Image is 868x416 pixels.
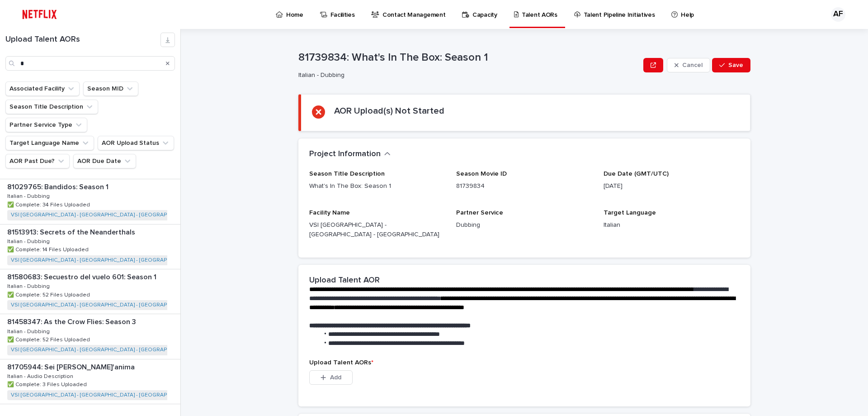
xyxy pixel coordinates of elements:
a: VSI [GEOGRAPHIC_DATA] - [GEOGRAPHIC_DATA] - [GEOGRAPHIC_DATA] [11,212,194,218]
span: Facility Name [309,210,350,216]
p: Italian - Dubbing [7,282,52,290]
p: What's In The Box: Season 1 [309,182,445,191]
button: AOR Upload Status [98,136,174,150]
a: VSI [GEOGRAPHIC_DATA] - [GEOGRAPHIC_DATA] - [GEOGRAPHIC_DATA] [11,392,194,398]
p: Dubbing [456,220,592,230]
p: 81458347: As the Crow Flies: Season 3 [7,316,138,326]
p: ✅ Complete: 34 Files Uploaded [7,200,92,208]
span: Add [330,374,341,381]
p: ✅ Complete: 3 Files Uploaded [7,380,89,388]
p: [DATE] [604,182,740,191]
button: Associated Facility [5,81,80,96]
p: 81705944: Sei [PERSON_NAME]'anima [7,361,137,372]
span: Partner Service [456,210,503,216]
p: Italian - Dubbing [7,191,52,200]
a: VSI [GEOGRAPHIC_DATA] - [GEOGRAPHIC_DATA] - [GEOGRAPHIC_DATA] [11,302,194,308]
h1: Upload Talent AORs [5,35,160,45]
p: Italian - Dubbing [7,327,52,335]
p: 81513913: Secrets of the Neanderthals [7,226,137,237]
button: Season Title Description [5,100,98,114]
span: Season Title Description [309,171,385,177]
p: ✅ Complete: 14 Files Uploaded [7,245,90,253]
span: Due Date (GMT/UTC) [604,171,669,177]
a: VSI [GEOGRAPHIC_DATA] - [GEOGRAPHIC_DATA] - [GEOGRAPHIC_DATA] [11,257,194,263]
p: 81739834: What's In The Box: Season 1 [298,51,640,64]
button: AOR Due Date [73,154,136,168]
p: ✅ Complete: 52 Files Uploaded [7,335,92,343]
p: 81739834 [456,182,592,191]
span: Save [728,62,743,68]
button: Season MID [83,81,138,96]
button: Cancel [667,58,710,72]
a: VSI [GEOGRAPHIC_DATA] - [GEOGRAPHIC_DATA] - [GEOGRAPHIC_DATA] [11,347,194,353]
button: Target Language Name [5,136,94,150]
h2: Upload Talent AOR [309,276,380,286]
div: AF [831,7,845,22]
p: Italian [604,220,740,230]
h2: Project Information [309,149,381,159]
h2: AOR Upload(s) Not Started [334,105,444,116]
button: AOR Past Due? [5,154,70,168]
button: Save [712,58,750,72]
span: Target Language [604,210,656,216]
p: Italian - Dubbing [7,237,52,245]
button: Project Information [309,149,391,159]
input: Search [5,56,175,71]
button: Partner Service Type [5,118,87,132]
span: Season Movie ID [456,171,507,177]
button: Add [309,370,353,385]
img: ifQbXi3ZQGMSEF7WDB7W [18,5,61,24]
span: Cancel [682,62,703,68]
p: ✅ Complete: 52 Files Uploaded [7,290,92,298]
p: Italian - Dubbing [298,72,636,79]
p: 81580683: Secuestro del vuelo 601: Season 1 [7,271,158,282]
p: Italian - Audio Description [7,372,75,380]
span: Upload Talent AORs [309,359,373,366]
p: 81029765: Bandidos: Season 1 [7,181,110,191]
p: VSI [GEOGRAPHIC_DATA] - [GEOGRAPHIC_DATA] - [GEOGRAPHIC_DATA] [309,220,445,239]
